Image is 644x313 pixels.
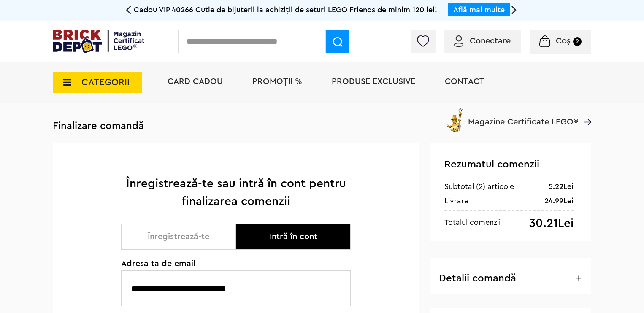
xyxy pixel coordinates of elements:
[444,217,501,227] div: Totalul comenzii
[121,175,351,210] h1: Înregistrează-te sau intră în cont pentru finalizarea comenzii
[168,77,223,86] a: Card Cadou
[573,37,582,46] small: 2
[529,217,574,229] div: 30.21Lei
[439,273,582,284] h3: Detalii comandă
[53,120,591,132] h3: Finalizare comandă
[332,77,415,86] a: Produse exclusive
[236,224,351,250] button: Intră în cont
[121,259,351,268] span: Adresa ta de email
[454,37,511,45] a: Conectare
[444,196,468,206] div: Livrare
[444,181,514,192] div: Subtotal (2) articole
[549,181,574,192] div: 5.22Lei
[470,37,511,45] span: Conectare
[444,159,539,170] span: Rezumatul comenzii
[576,273,582,283] span: +
[134,6,437,13] span: Cadou VIP 40266 Cutie de bijuterii la achiziții de seturi LEGO Friends de minim 120 lei!
[453,6,505,13] a: Află mai multe
[544,196,574,206] div: 24.99Lei
[252,77,302,86] a: PROMOȚII %
[445,77,484,86] a: Contact
[81,78,130,87] span: CATEGORII
[556,37,571,45] span: Coș
[121,224,236,250] button: Înregistrează-te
